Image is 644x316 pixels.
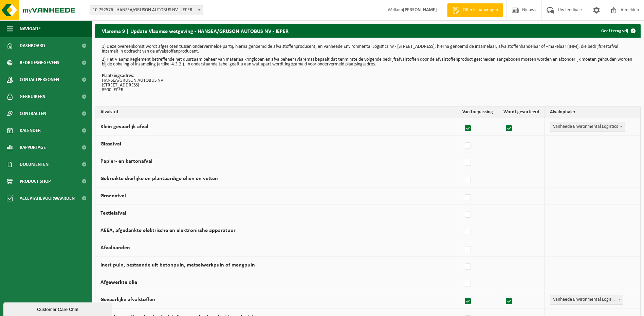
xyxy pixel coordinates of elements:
[102,73,134,78] strong: Plaatsingsadres:
[550,295,623,305] span: Vanheede Environmental Logistics
[403,7,437,13] strong: [PERSON_NAME]
[100,193,126,199] label: Groenafval
[20,122,41,139] span: Kalender
[100,124,148,130] label: Klein gevaarlijk afval
[102,74,634,93] p: HANSEA/GRUSON AUTOBUS NV [STREET_ADDRESS] 8900 IEPER
[550,122,625,132] span: Vanheede Environmental Logistics
[461,7,500,14] span: Offerte aanvragen
[100,280,137,285] label: Afgewerkte olie
[550,122,625,132] span: Vanheede Environmental Logistics
[102,44,634,54] p: 1) Deze overeenkomst wordt afgesloten tussen ondervermelde partij, hierna genoemd de afvalstoffen...
[3,301,113,316] iframe: chat widget
[20,37,45,54] span: Dashboard
[20,105,46,122] span: Contracten
[20,156,49,173] span: Documenten
[20,139,46,156] span: Rapportage
[100,245,130,251] label: Afvalbanden
[100,297,155,302] label: Gevaarlijke afvalstoffen
[498,106,545,118] th: Wordt gesorteerd
[100,176,218,181] label: Gebruikte dierlijke en plantaardige oliën en vetten
[90,5,203,15] span: 10-792576 - HANSEA/GRUSON AUTOBUS NV - IEPER
[20,190,75,207] span: Acceptatievoorwaarden
[20,88,45,105] span: Gebruikers
[457,106,498,118] th: Van toepassing
[95,24,295,37] h2: Vlarema 9 | Update Vlaamse wetgeving - HANSEA/GRUSON AUTOBUS NV - IEPER
[20,20,41,37] span: Navigatie
[20,71,59,88] span: Contactpersonen
[550,295,623,304] span: Vanheede Environmental Logistics
[20,173,51,190] span: Product Shop
[100,211,126,216] label: Textielafval
[545,106,640,118] th: Afvalophaler
[596,24,640,38] a: Geef terug vrij
[447,3,503,17] a: Offerte aanvragen
[100,262,255,268] label: Inert puin, bestaande uit betonpuin, metselwerkpuin of mengpuin
[100,141,121,147] label: Glasafval
[100,159,152,164] label: Papier- en kartonafval
[20,54,59,71] span: Bedrijfsgegevens
[95,106,457,118] th: Afvalstof
[100,228,236,233] label: AEEA, afgedankte elektrische en elektronische apparatuur
[102,57,634,67] p: 2) Het Vlaams Reglement betreffende het duurzaam beheer van materiaalkringlopen en afvalbeheer (V...
[90,5,203,15] span: 10-792576 - HANSEA/GRUSON AUTOBUS NV - IEPER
